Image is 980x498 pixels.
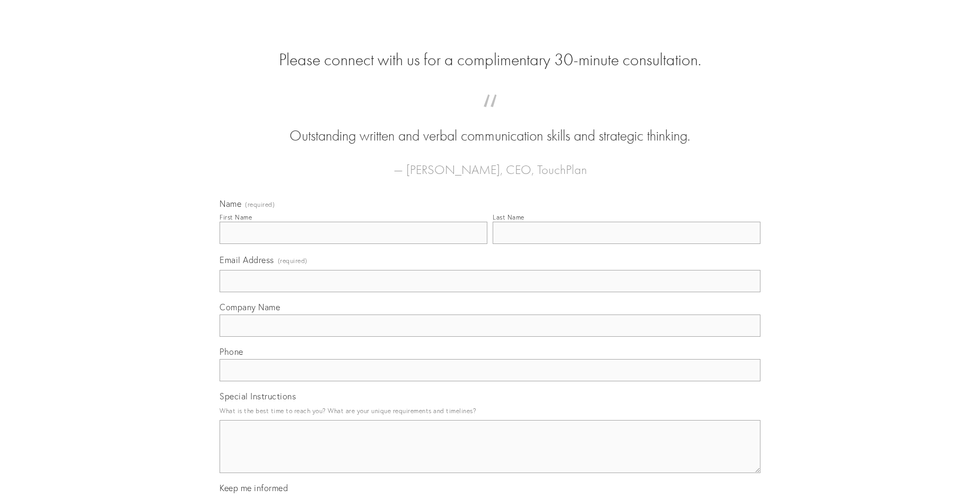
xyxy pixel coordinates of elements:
h2: Please connect with us for a complimentary 30-minute consultation. [220,50,760,70]
span: “ [237,105,743,126]
span: Special Instructions [220,391,296,401]
p: What is the best time to reach you? What are your unique requirements and timelines? [220,404,760,418]
span: Name [220,198,241,209]
div: First Name [220,213,252,221]
span: Email Address [220,255,274,265]
span: (required) [278,254,308,268]
span: Phone [220,346,243,357]
span: Company Name [220,302,280,312]
blockquote: Outstanding written and verbal communication skills and strategic thinking. [237,105,743,146]
div: Last Name [493,213,524,221]
figcaption: — [PERSON_NAME], CEO, TouchPlan [237,146,743,180]
span: Keep me informed [220,483,288,493]
span: (required) [245,202,275,208]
